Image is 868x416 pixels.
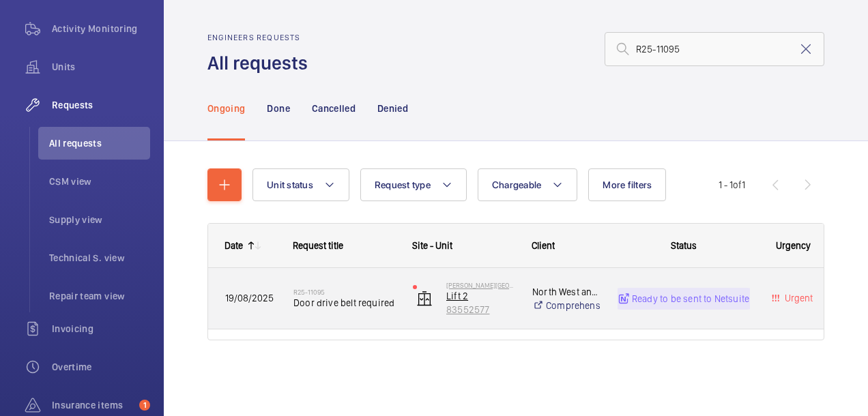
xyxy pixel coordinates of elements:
[52,322,150,336] span: Invoicing
[603,179,652,190] span: More filters
[49,175,150,188] span: CSM view
[49,213,150,226] span: Supply view
[49,251,150,265] span: Technical S. view
[293,288,395,296] h2: R25-11095
[532,240,555,251] span: Client
[207,102,245,115] p: Ongoing
[532,285,600,299] p: North West and [PERSON_NAME] RTM Company Ltd
[207,50,316,76] h1: All requests
[377,102,408,115] p: Denied
[492,179,542,190] span: Chargeable
[52,398,134,412] span: Insurance items
[446,303,515,316] p: 83552577
[719,180,745,190] span: 1 - 1 1
[52,98,150,112] span: Requests
[52,360,150,374] span: Overtime
[478,168,578,201] button: Chargeable
[267,102,289,115] p: Done
[207,33,316,42] h2: Engineers requests
[49,136,150,150] span: All requests
[225,240,243,251] div: Date
[293,240,343,251] span: Request title
[139,400,150,411] span: 1
[671,240,697,251] span: Status
[776,240,811,251] span: Urgency
[52,60,150,74] span: Units
[782,293,813,303] span: Urgent
[446,281,515,289] p: [PERSON_NAME][GEOGRAPHIC_DATA]
[446,289,515,303] p: Lift 2
[225,293,274,303] span: 19/08/2025
[416,291,433,307] img: elevator.svg
[632,292,749,306] p: Ready to be sent to Netsuite
[532,299,600,312] a: Comprehensive
[252,168,349,201] button: Unit status
[412,240,452,251] span: Site - Unit
[312,102,356,115] p: Cancelled
[375,179,431,190] span: Request type
[49,289,150,303] span: Repair team view
[293,296,395,310] span: Door drive belt required
[588,168,666,201] button: More filters
[267,179,313,190] span: Unit status
[733,179,742,190] span: of
[52,22,150,35] span: Activity Monitoring
[360,168,467,201] button: Request type
[605,32,824,66] input: Search by request number or quote number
